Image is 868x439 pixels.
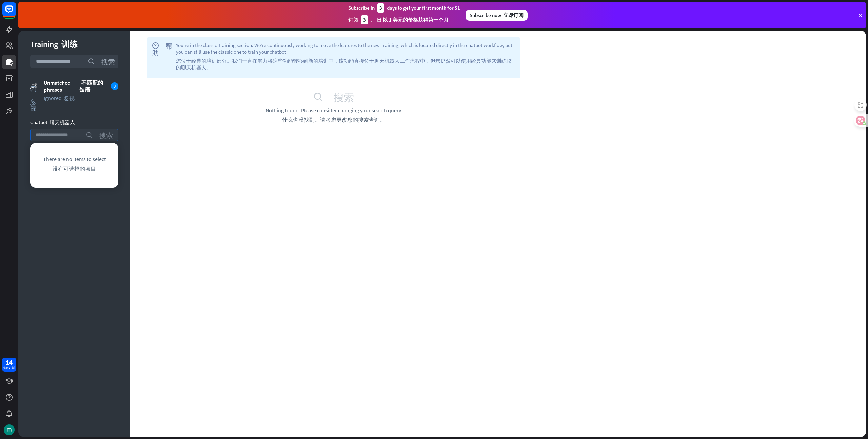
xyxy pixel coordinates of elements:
font: 您位于经典的培训部分。我们一直在努力将这些功能转移到新的培训中，该功能直接位于聊天机器人工作流程中，但您仍然可以使用经典功能来训练您的聊天机器人。 [176,58,512,71]
font: 订阅 、 日 以 1 美元的价格获得第一个月 [348,17,449,23]
div: 3 [361,15,368,24]
div: Subscribe now [466,10,528,21]
div: Ignored [44,95,118,101]
font: 什么也没找到。请考虑更改您的搜索查询。 [282,116,385,123]
font: 聊天机器人 [50,119,75,126]
div: Subscribe in days to get your first month for $1 [348,3,460,27]
span: Nothing found. Please consider changing your search query. [265,107,402,126]
div: Unmatched phrases [44,79,118,93]
font: 训练 [61,39,78,50]
i: ignored [30,85,37,111]
font: 搜索 [99,132,113,138]
font: 不匹配的短语 [79,79,103,93]
i: unmatched_phrases [30,82,37,90]
div: Training [30,39,118,50]
font: 没有可选择的项目 [53,165,96,172]
div: 14 [6,359,13,365]
div: 0 [111,82,118,90]
i: search [88,58,115,65]
font: 立即订阅 [503,12,524,18]
i: search [86,132,113,138]
a: 14 days 日 [2,358,16,372]
font: 忽视 [30,98,36,111]
font: 忽视 [64,95,75,101]
span: There are no items to select [43,156,106,175]
font: 搜索 [334,92,354,102]
i: search [313,92,354,102]
span: You're in the classic Training section. We're continuously working to move the features to the ne... [176,42,515,73]
i: help [152,42,173,73]
div: 3 [377,3,384,13]
font: 搜索 [101,58,115,65]
font: 日 [12,365,15,370]
div: Chatbot [30,119,118,126]
button: Open LiveChat chat widget [5,3,26,23]
font: 帮助 [152,42,173,56]
div: days [3,365,15,370]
